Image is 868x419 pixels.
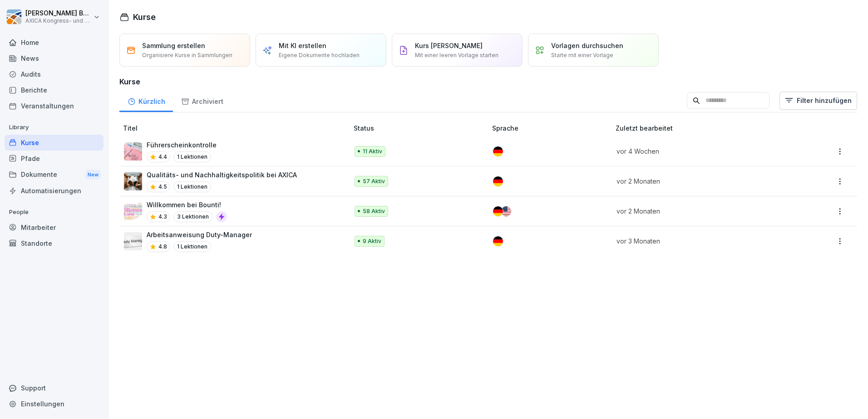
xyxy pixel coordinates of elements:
[5,205,104,219] p: People
[5,120,104,135] p: Library
[493,236,503,246] img: de.svg
[142,51,232,59] p: Organisiere Kurse in Sammlungen
[133,11,156,23] h1: Kurse
[363,147,382,156] p: 11 Aktiv
[5,396,104,412] a: Einstellungen
[5,98,104,114] a: Veranstaltungen
[492,123,612,133] p: Sprache
[5,166,104,183] a: DokumenteNew
[147,230,252,239] p: Arbeitsanweisung Duty-Manager
[147,170,297,180] p: Qualitäts- und Nachhaltigkeitspolitik bei AXICA
[493,206,503,216] img: de.svg
[25,18,92,24] p: AXICA Kongress- und Tagungszentrum Pariser Platz 3 GmbH
[5,166,104,183] div: Dokumente
[173,241,211,252] p: 1 Lektionen
[158,213,167,221] p: 4.3
[5,151,104,166] a: Pfade
[5,135,104,151] a: Kurse
[124,202,142,220] img: ezoyesrutavjy0yb17ox1s6s.png
[25,10,92,17] p: [PERSON_NAME] Buttgereit
[124,232,142,250] img: a8uzmyxkkdyibb3znixvropg.png
[779,92,857,110] button: Filter hinzufügen
[354,123,489,133] p: Status
[5,183,104,199] a: Automatisierungen
[493,146,503,156] img: de.svg
[616,146,784,156] p: vor 4 Wochen
[5,219,104,235] a: Mitarbeiter
[119,76,857,87] h3: Kurse
[5,50,104,66] a: News
[501,206,511,216] img: us.svg
[415,41,483,50] p: Kurs [PERSON_NAME]
[5,34,104,50] a: Home
[119,89,173,112] a: Kürzlich
[279,41,326,50] p: Mit KI erstellen
[158,183,167,191] p: 4.5
[5,235,104,251] a: Standorte
[551,51,613,59] p: Starte mit einer Vorlage
[85,170,101,180] div: New
[493,176,503,186] img: de.svg
[415,51,498,59] p: Mit einer leeren Vorlage starten
[158,243,167,251] p: 4.8
[616,236,784,246] p: vor 3 Monaten
[363,177,385,185] p: 57 Aktiv
[363,207,385,215] p: 58 Aktiv
[616,123,795,133] p: Zuletzt bearbeitet
[5,380,104,396] div: Support
[142,41,205,50] p: Sammlung erstellen
[616,206,784,216] p: vor 2 Monaten
[5,66,104,82] a: Audits
[279,51,360,59] p: Eigene Dokumente hochladen
[158,153,167,161] p: 4.4
[363,237,381,245] p: 9 Aktiv
[173,151,211,162] p: 1 Lektionen
[147,200,227,209] p: Willkommen bei Bounti!
[123,123,350,133] p: Titel
[616,176,784,186] p: vor 2 Monaten
[124,142,142,161] img: tysqa3kn17sbof1d0u0endyv.png
[124,172,142,190] img: r1d5yf18y2brqtocaitpazkm.png
[173,89,231,112] a: Archiviert
[5,82,104,98] a: Berichte
[551,41,623,50] p: Vorlagen durchsuchen
[173,181,211,192] p: 1 Lektionen
[147,140,217,150] p: Führerscheinkontrolle
[173,211,212,222] p: 3 Lektionen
